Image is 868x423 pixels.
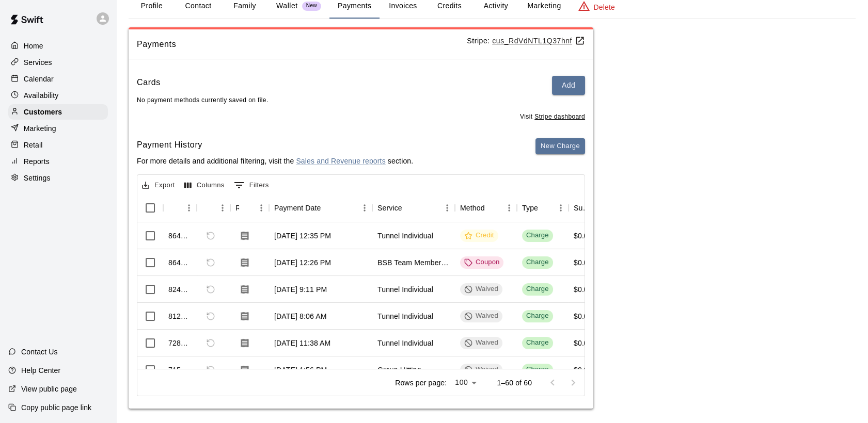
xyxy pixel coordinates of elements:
[197,193,230,222] div: Refund
[24,74,54,84] p: Calendar
[574,284,592,295] div: $0.00
[274,365,327,375] div: Jul 23, 2025, 1:56 PM
[168,257,192,268] div: 864681
[168,231,192,241] div: 864705
[464,231,494,240] div: Credit
[439,200,455,216] button: Menu
[517,193,569,222] div: Type
[8,121,108,136] a: Marketing
[137,76,161,95] h6: Cards
[574,257,592,268] div: $0.00
[239,201,254,215] button: Sort
[230,193,269,222] div: Receipt
[254,200,269,216] button: Menu
[168,201,183,215] button: Sort
[235,226,254,245] button: Download Receipt
[24,57,52,68] p: Services
[522,193,538,222] div: Type
[574,365,592,375] div: $0.00
[8,88,108,103] a: Availability
[202,281,219,298] span: Refund payment
[21,365,60,376] p: Help Center
[168,284,192,295] div: 824828
[553,200,569,216] button: Menu
[274,311,326,321] div: Sep 12, 2025, 8:06 AM
[8,137,108,153] div: Retail
[534,113,585,120] a: Stripe dashboard
[21,384,77,394] p: View public page
[24,173,51,183] p: Settings
[274,257,331,268] div: Oct 9, 2025, 12:26 PM
[395,378,447,388] p: Rows per page:
[235,307,254,326] button: Download Receipt
[526,231,549,240] div: Charge
[137,38,467,51] span: Payments
[8,38,108,54] a: Home
[574,193,590,222] div: Subtotal
[139,177,178,193] button: Export
[492,37,585,45] a: cus_RdVdNTL1Q37hnf
[402,201,417,215] button: Sort
[24,123,56,134] p: Marketing
[8,104,108,120] div: Customers
[163,193,197,222] div: Id
[464,284,498,294] div: Waived
[8,170,108,186] a: Settings
[377,311,433,321] div: Tunnel Individual
[8,154,108,169] a: Reports
[235,361,254,379] button: Download Receipt
[202,227,219,245] span: Refund payment
[181,200,197,216] button: Menu
[464,311,498,321] div: Waived
[467,36,585,46] p: Stripe:
[137,96,269,104] span: No payment methods currently saved on file.
[464,338,498,348] div: Waived
[21,402,91,413] p: Copy public page link
[460,193,485,222] div: Method
[451,375,480,390] div: 100
[269,193,372,222] div: Payment Date
[24,90,59,101] p: Availability
[574,311,592,321] div: $0.00
[24,41,43,51] p: Home
[168,365,192,375] div: 715141
[455,193,517,222] div: Method
[574,338,592,348] div: $0.00
[235,253,254,272] button: Download Receipt
[137,138,413,152] h6: Payment History
[377,231,433,241] div: Tunnel Individual
[202,307,219,325] span: Refund payment
[594,2,615,12] p: Delete
[24,156,50,167] p: Reports
[464,365,498,375] div: Waived
[202,254,219,271] span: Refund payment
[24,107,62,117] p: Customers
[464,257,499,267] div: Coupon
[377,284,433,295] div: Tunnel Individual
[377,365,421,375] div: Group Hitting
[24,140,43,150] p: Retail
[535,138,585,154] button: New Charge
[296,157,385,165] a: Sales and Revenue reports
[8,55,108,70] a: Services
[485,201,499,215] button: Sort
[274,338,330,348] div: Jul 31, 2025, 11:38 AM
[501,200,517,216] button: Menu
[377,193,402,222] div: Service
[520,112,585,122] span: Visit
[526,338,549,348] div: Charge
[321,201,336,215] button: Sort
[574,231,592,241] div: $0.00
[137,156,413,166] p: For more details and additional filtering, visit the section.
[372,193,455,222] div: Service
[526,284,549,294] div: Charge
[552,76,585,95] button: Add
[202,334,219,352] span: Refund payment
